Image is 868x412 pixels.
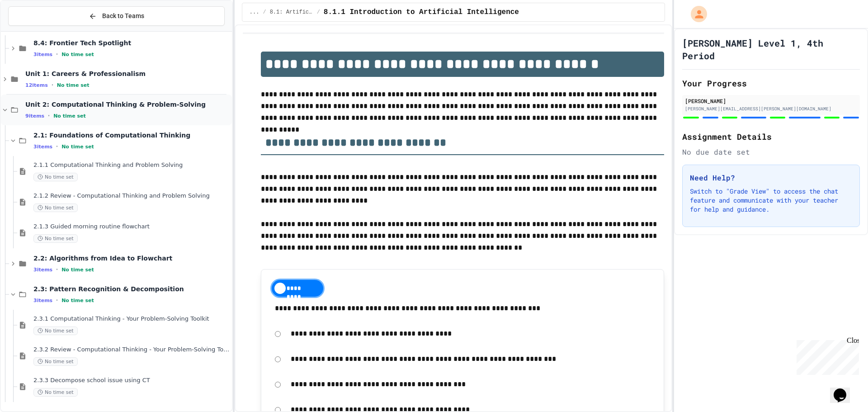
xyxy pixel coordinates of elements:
[53,113,86,119] span: No time set
[250,9,259,16] span: ...
[33,204,78,212] span: No time set
[8,6,225,26] button: Back to Teams
[690,172,852,183] h3: Need Help?
[33,267,52,273] span: 3 items
[33,161,230,169] span: 2.1.1 Computational Thinking and Problem Solving
[33,357,78,366] span: No time set
[33,346,230,354] span: 2.3.2 Review - Computational Thinking - Your Problem-Solving Toolkit
[690,187,852,214] p: Switch to "Grade View" to access the chat feature and communicate with your teacher for help and ...
[830,376,859,403] iframe: chat widget
[102,11,144,21] span: Back to Teams
[685,105,857,112] div: [PERSON_NAME][EMAIL_ADDRESS][PERSON_NAME][DOMAIN_NAME]
[33,315,230,323] span: 2.3.1 Computational Thinking - Your Problem-Solving Toolkit
[324,7,519,18] span: 8.1.1 Introduction to Artificial Intelligence
[682,37,860,62] h1: [PERSON_NAME] Level 1, 4th Period
[33,192,230,200] span: 2.1.2 Review - Computational Thinking and Problem Solving
[33,388,78,397] span: No time set
[56,297,58,304] span: •
[33,298,52,303] span: 3 items
[52,81,53,89] span: •
[61,298,94,303] span: No time set
[33,144,52,150] span: 3 items
[793,336,859,375] iframe: chat widget
[270,9,313,16] span: 8.1: Artificial Intelligence Basics
[48,112,50,119] span: •
[56,51,58,58] span: •
[33,39,230,47] span: 8.4: Frontier Tech Spotlight
[61,267,94,273] span: No time set
[685,97,857,105] div: [PERSON_NAME]
[4,4,62,57] div: Chat with us now!Close
[56,143,58,150] span: •
[25,113,44,119] span: 9 items
[61,144,94,150] span: No time set
[263,9,266,16] span: /
[25,100,230,109] span: Unit 2: Computational Thinking & Problem-Solving
[25,82,48,88] span: 12 items
[33,327,78,335] span: No time set
[33,377,230,384] span: 2.3.3 Decompose school issue using CT
[682,77,860,90] h2: Your Progress
[33,223,230,231] span: 2.1.3 Guided morning routine flowchart
[56,266,58,273] span: •
[25,70,230,78] span: Unit 1: Careers & Professionalism
[61,52,94,57] span: No time set
[682,130,860,143] h2: Assignment Details
[33,173,78,181] span: No time set
[57,82,90,88] span: No time set
[33,52,52,57] span: 3 items
[681,4,709,24] div: My Account
[33,285,230,293] span: 2.3: Pattern Recognition & Decomposition
[682,147,860,157] div: No due date set
[317,9,320,16] span: /
[33,254,230,262] span: 2.2: Algorithms from Idea to Flowchart
[33,234,78,243] span: No time set
[33,131,230,139] span: 2.1: Foundations of Computational Thinking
